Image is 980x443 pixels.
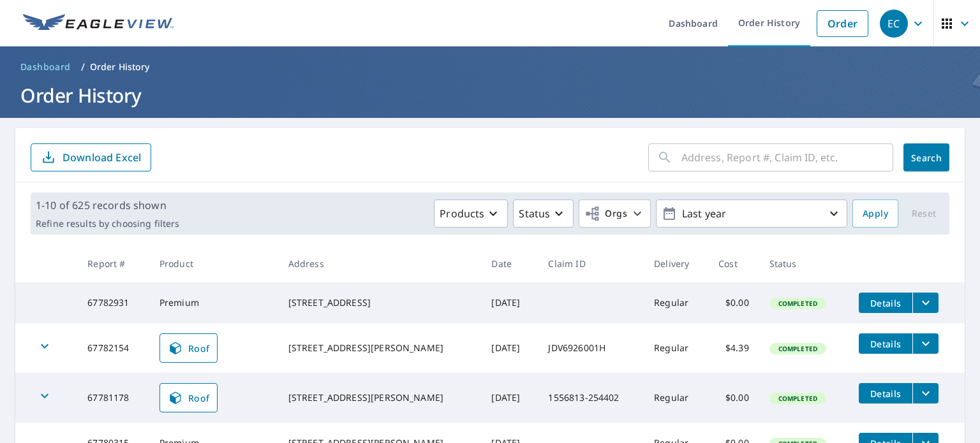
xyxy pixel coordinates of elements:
[771,344,825,353] span: Completed
[859,333,912,354] button: detailsBtn-67782154
[481,323,538,373] td: [DATE]
[538,245,644,282] th: Claim ID
[434,200,508,228] button: Products
[584,206,627,222] span: Orgs
[288,342,471,354] div: [STREET_ADDRESS][PERSON_NAME]
[866,297,905,309] span: Details
[160,383,218,412] a: Roof
[15,82,965,108] h1: Order History
[644,282,708,323] td: Regular
[771,299,825,308] span: Completed
[288,391,471,404] div: [STREET_ADDRESS][PERSON_NAME]
[149,282,278,323] td: Premium
[168,340,210,356] span: Roof
[63,150,141,164] p: Download Excel
[866,338,905,350] span: Details
[77,323,149,373] td: 67782154
[644,323,708,373] td: Regular
[20,61,71,73] span: Dashboard
[77,373,149,423] td: 67781178
[656,200,847,228] button: Last year
[708,245,759,282] th: Cost
[708,373,759,423] td: $0.00
[880,10,908,38] div: EC
[36,198,179,213] p: 1-10 of 625 records shown
[912,293,939,313] button: filesDropdownBtn-67782931
[81,59,85,75] li: /
[77,282,149,323] td: 67782931
[481,245,538,282] th: Date
[677,203,826,225] p: Last year
[23,14,174,33] img: EV Logo
[31,143,151,171] button: Download Excel
[859,293,912,313] button: detailsBtn-67782931
[15,57,76,77] a: Dashboard
[859,383,912,403] button: detailsBtn-67781178
[519,206,550,221] p: Status
[160,333,218,363] a: Roof
[852,200,898,228] button: Apply
[644,373,708,423] td: Regular
[513,200,574,228] button: Status
[278,245,482,282] th: Address
[817,10,868,37] a: Order
[644,245,708,282] th: Delivery
[481,373,538,423] td: [DATE]
[77,245,149,282] th: Report #
[708,282,759,323] td: $0.00
[759,245,849,282] th: Status
[708,323,759,373] td: $4.39
[579,200,651,228] button: Orgs
[440,206,484,221] p: Products
[914,152,939,164] span: Search
[15,57,965,77] nav: breadcrumb
[681,140,893,175] input: Address, Report #, Claim ID, etc.
[863,206,888,222] span: Apply
[36,218,179,229] p: Refine results by choosing filters
[538,323,644,373] td: JDV6926001H
[912,383,939,403] button: filesDropdownBtn-67781178
[288,296,471,309] div: [STREET_ADDRESS]
[538,373,644,423] td: 1556813-254402
[866,388,905,400] span: Details
[771,394,825,403] span: Completed
[912,333,939,354] button: filesDropdownBtn-67782154
[481,282,538,323] td: [DATE]
[903,143,949,171] button: Search
[149,245,278,282] th: Product
[90,61,150,73] p: Order History
[168,390,210,405] span: Roof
